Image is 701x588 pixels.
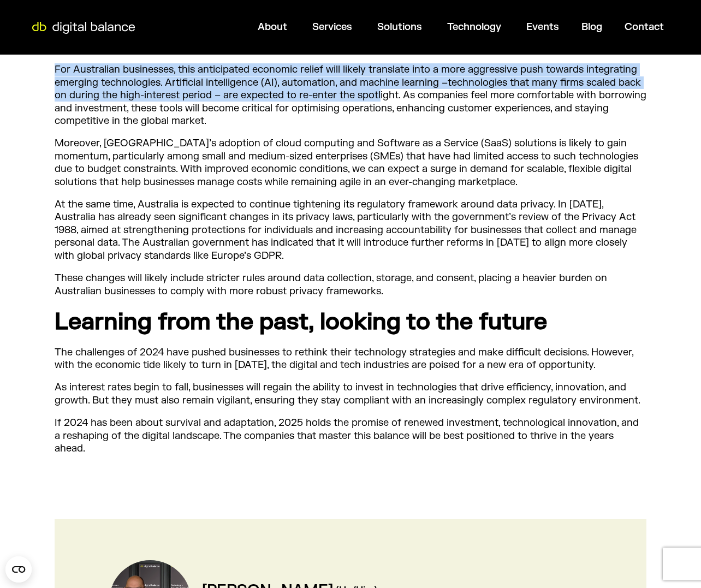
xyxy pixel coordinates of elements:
[312,21,352,33] a: Services
[447,21,501,33] a: Technology
[55,346,646,372] p: The challenges of 2024 have pushed businesses to rethink their technology strategies and make dif...
[55,198,646,262] p: At the same time, Australia is expected to continue tightening its regulatory framework around da...
[55,137,646,188] p: Moreover, [GEOGRAPHIC_DATA]’s adoption of cloud computing and Software as a Service (SaaS) soluti...
[55,381,646,407] p: As interest rates begin to fall, businesses will regain the ability to invest in technologies tha...
[141,16,673,38] div: Menu Toggle
[141,16,673,38] nav: Menu
[5,556,32,583] button: Open CMP widget
[55,272,646,298] p: These changes will likely include stricter rules around data collection, storage, and consent, pl...
[55,307,547,336] strong: Learning from the past, looking to the future
[625,21,664,33] a: Contact
[377,21,422,33] a: Solutions
[526,21,559,33] a: Events
[258,21,287,33] a: About
[27,22,140,34] img: Digital Balance logo
[581,21,602,33] a: Blog
[55,63,646,127] p: For Australian businesses, this anticipated economic relief will likely translate into a more agg...
[55,417,646,455] p: If 2024 has been about survival and adaptation, 2025 holds the promise of renewed investment, tec...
